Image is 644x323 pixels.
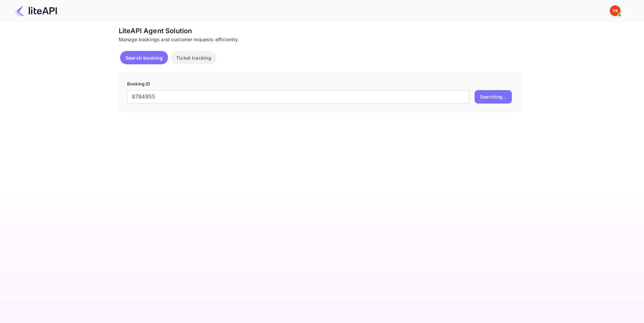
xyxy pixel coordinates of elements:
img: LiteAPI Logo [15,5,57,16]
img: Yandex Support [610,5,621,16]
p: Ticket tracking [176,54,211,61]
p: Booking ID [127,81,513,87]
div: Manage bookings and customer requests efficiently. [119,36,521,43]
input: Enter Booking ID (e.g., 63782194) [127,90,469,104]
p: Search booking [125,54,163,61]
div: LiteAPI Agent Solution [119,26,521,36]
button: Searching... [475,90,512,104]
